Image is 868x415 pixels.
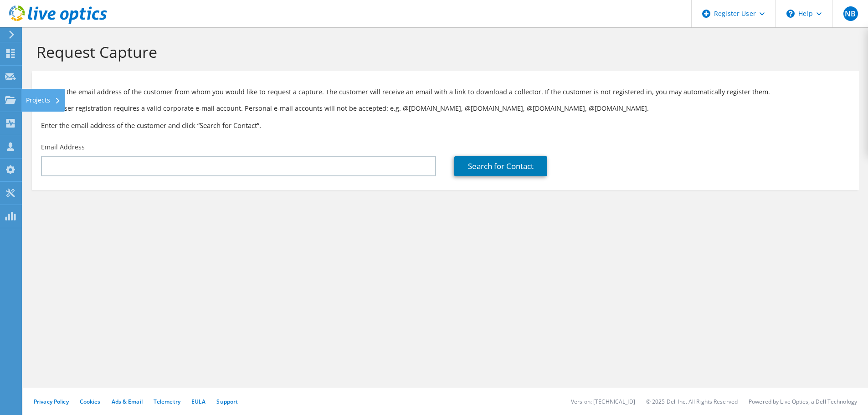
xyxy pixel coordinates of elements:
[41,143,85,152] label: Email Address
[749,398,857,405] li: Powered by Live Optics, a Dell Technology
[80,398,101,405] a: Cookies
[36,42,850,61] h1: Request Capture
[646,398,738,405] li: © 2025 Dell Inc. All Rights Reserved
[786,10,795,18] svg: \n
[216,398,238,405] a: Support
[571,398,635,405] li: Version: [TECHNICAL_ID]
[41,120,850,130] h3: Enter the email address of the customer and click “Search for Contact”.
[454,156,547,176] a: Search for Contact
[112,398,143,405] a: Ads & Email
[41,87,850,97] p: Provide the email address of the customer from whom you would like to request a capture. The cust...
[843,6,858,21] span: NB
[34,398,69,405] a: Privacy Policy
[21,89,65,112] div: Projects
[41,103,850,113] p: Note: User registration requires a valid corporate e-mail account. Personal e-mail accounts will ...
[191,398,205,405] a: EULA
[154,398,180,405] a: Telemetry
